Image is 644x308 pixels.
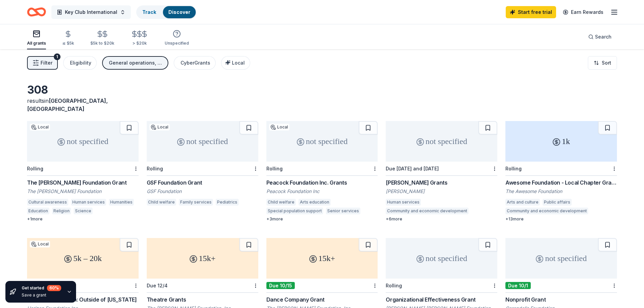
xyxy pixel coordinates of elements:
[27,97,108,112] span: [GEOGRAPHIC_DATA], [GEOGRAPHIC_DATA]
[27,179,139,187] div: The [PERSON_NAME] Foundation Grant
[109,59,163,67] div: General operations, Other, Fellowship
[583,30,617,44] button: Search
[221,56,250,70] button: Local
[27,216,139,222] div: + 1 more
[386,121,497,162] div: not specified
[386,121,497,222] a: not specifiedDue [DATE] and [DATE][PERSON_NAME] Grants[PERSON_NAME]Human servicesCommunity and ec...
[299,199,331,206] div: Arts education
[90,27,114,49] button: $5k to $20k
[147,295,258,304] div: Theatre Grants
[136,5,196,19] button: TrackDiscover
[559,6,607,18] a: Earn Rewards
[27,4,46,20] a: Home
[27,199,68,206] div: Cultural awareness
[266,121,378,222] a: not specifiedLocalRollingPeacock Foundation Inc. GrantsPeacock Foundation IncChild welfareArts ed...
[70,59,91,67] div: Eligibility
[30,124,50,131] div: Local
[147,121,258,208] a: not specifiedLocalRollingGSF Foundation GrantGSF FoundationChild welfareFamily servicesPediatrics
[216,199,239,206] div: Pediatrics
[505,179,617,187] div: Awesome Foundation - Local Chapter Grants
[266,188,378,195] div: Peacock Foundation Inc
[386,179,497,187] div: [PERSON_NAME] Grants
[62,27,74,49] button: ≤ $5k
[588,56,617,70] button: Sort
[505,166,522,171] div: Rolling
[505,208,588,214] div: Community and economic development
[386,166,439,171] div: Due [DATE] and [DATE]
[47,285,61,291] div: 60 %
[232,60,245,66] span: Local
[27,208,49,214] div: Education
[165,41,189,46] div: Unspecified
[22,292,61,298] div: Save a grant
[266,216,378,222] div: + 3 more
[505,238,617,279] div: not specified
[27,166,43,171] div: Rolling
[27,97,139,113] div: results
[74,208,93,214] div: Science
[165,27,189,49] button: Unspecified
[130,27,148,49] button: > $20k
[27,83,139,97] div: 308
[386,208,469,214] div: Community and economic development
[52,208,71,214] div: Religion
[27,56,58,70] button: Filter1
[147,179,258,187] div: GSF Foundation Grant
[595,33,612,41] span: Search
[27,97,108,112] span: in
[602,59,611,67] span: Sort
[386,216,497,222] div: + 6 more
[181,59,210,67] div: CyberGrants
[326,208,360,214] div: Senior services
[505,121,617,222] a: 1kRollingAwesome Foundation - Local Chapter GrantsThe Awesome FoundationArts and culturePublic af...
[147,199,176,206] div: Child welfare
[269,124,289,131] div: Local
[266,179,378,187] div: Peacock Foundation Inc. Grants
[27,121,139,162] div: not specified
[27,188,139,195] div: The [PERSON_NAME] Foundation
[179,199,213,206] div: Family services
[266,282,295,289] div: Due 10/15
[386,199,421,206] div: Human services
[41,59,52,67] span: Filter
[71,199,106,206] div: Human services
[505,199,540,206] div: Arts and culture
[505,216,617,222] div: + 13 more
[147,166,163,171] div: Rolling
[386,188,497,195] div: [PERSON_NAME]
[266,166,283,171] div: Rolling
[505,121,617,162] div: 1k
[27,27,46,49] button: All grants
[62,41,74,46] div: ≤ $5k
[109,199,134,206] div: Humanities
[65,8,117,16] span: Key Club International
[149,124,170,131] div: Local
[266,121,378,162] div: not specified
[147,188,258,195] div: GSF Foundation
[386,295,497,304] div: Organizational Effectiveness Grant
[54,53,61,60] div: 1
[51,5,131,19] button: Key Club International
[147,283,168,288] div: Due 12/4
[266,295,378,304] div: Dance Company Grant
[63,56,97,70] button: Eligibility
[168,9,190,15] a: Discover
[130,41,148,46] div: > $20k
[506,6,556,18] a: Start free trial
[27,238,139,279] div: 5k – 20k
[142,9,156,15] a: Track
[174,56,216,70] button: CyberGrants
[266,208,323,214] div: Special population support
[505,188,617,195] div: The Awesome Foundation
[22,285,61,291] div: Get started
[147,238,258,279] div: 15k+
[543,199,572,206] div: Public affairs
[30,241,50,247] div: Local
[505,282,531,289] div: Due 10/1
[27,41,46,46] div: All grants
[386,238,497,279] div: not specified
[147,121,258,162] div: not specified
[386,283,402,288] div: Rolling
[266,199,296,206] div: Child welfare
[90,41,114,46] div: $5k to $20k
